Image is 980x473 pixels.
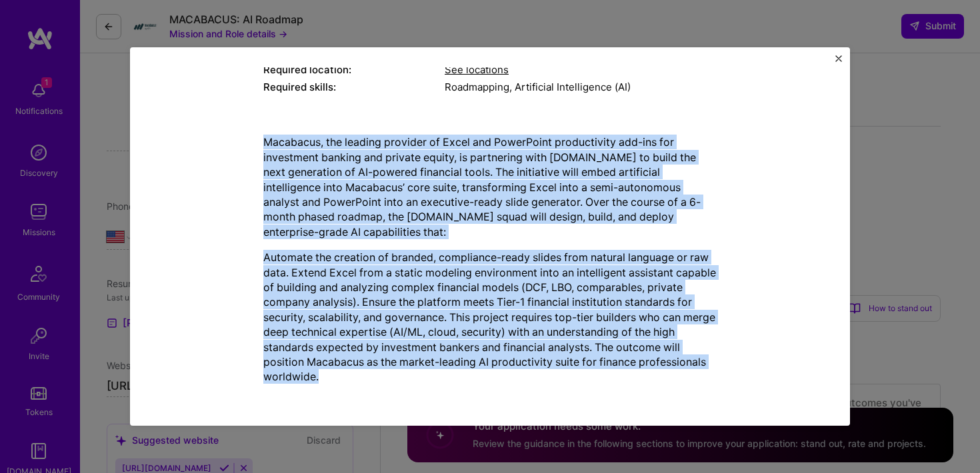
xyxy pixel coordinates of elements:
[835,55,842,69] button: Close
[263,135,717,239] p: Macabacus, the leading provider of Excel and PowerPoint productivity add-ins for investment banki...
[263,250,717,384] p: Automate the creation of branded, compliance-ready slides from natural language or raw data. Exte...
[263,80,445,94] div: Required skills:
[263,63,445,77] div: Required location:
[445,63,509,76] span: See locations
[445,80,717,94] div: Roadmapping, Artificial Intelligence (AI)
